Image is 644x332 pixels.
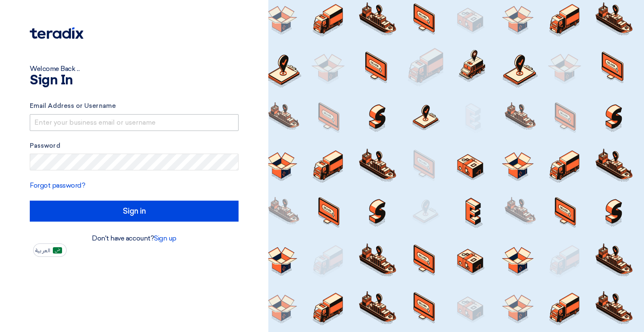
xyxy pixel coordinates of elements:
div: Don't have account? [30,233,239,243]
input: Sign in [30,201,239,222]
a: Sign up [154,234,177,242]
a: Forgot password? [30,181,85,189]
button: العربية [33,243,67,257]
img: Teradix logo [30,27,83,39]
div: Welcome Back ... [30,64,239,74]
img: ar-AR.png [53,247,62,254]
h1: Sign In [30,74,239,87]
span: العربية [35,248,50,254]
label: Password [30,141,239,151]
label: Email Address or Username [30,101,239,111]
input: Enter your business email or username [30,114,239,131]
